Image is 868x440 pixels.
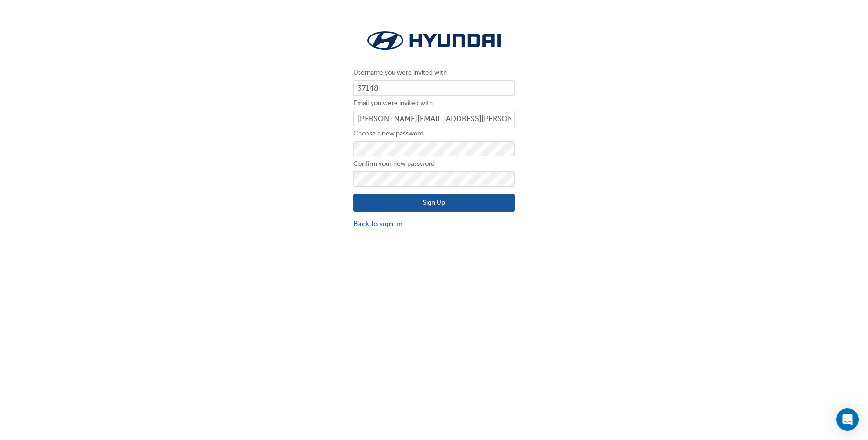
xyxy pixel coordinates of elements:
div: Open Intercom Messenger [836,408,859,431]
input: Username [353,80,515,96]
button: Sign Up [353,194,515,212]
label: Username you were invited with [353,67,515,78]
label: Confirm your new password [353,158,515,170]
a: Back to sign-in [353,219,515,229]
img: Trak [353,28,515,53]
label: Choose a new password [353,128,515,139]
label: Email you were invited with [353,98,515,109]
